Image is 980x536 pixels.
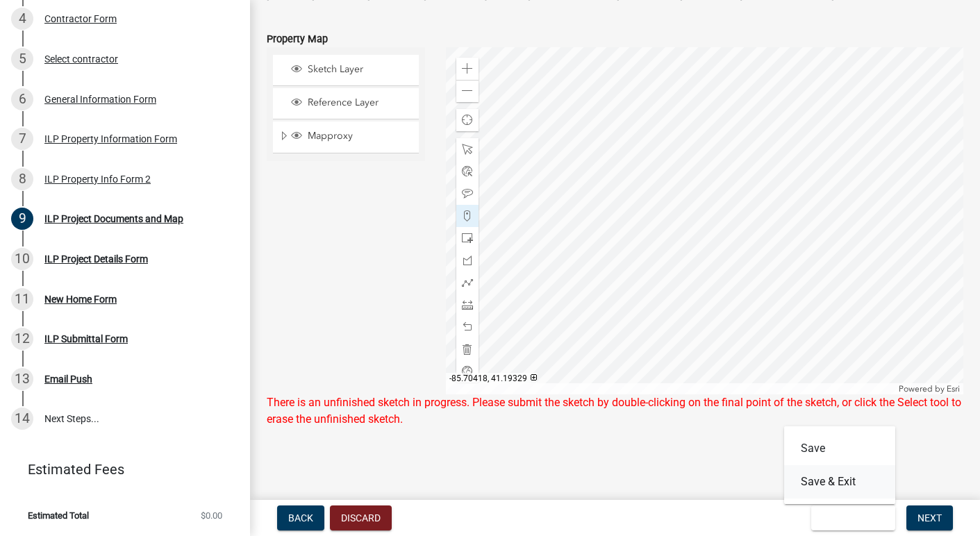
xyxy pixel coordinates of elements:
[44,54,118,64] div: Select contractor
[44,14,117,24] div: Contractor Form
[44,374,92,384] div: Email Push
[277,505,324,530] button: Back
[947,384,960,394] a: Esri
[304,63,414,76] span: Sketch Layer
[11,208,33,230] div: 9
[44,134,177,144] div: ILP Property Information Form
[279,130,289,144] span: Expand
[11,288,33,310] div: 11
[11,455,228,483] a: Estimated Fees
[288,512,313,524] span: Back
[272,51,420,158] ul: Layer List
[44,254,148,264] div: ILP Project Details Form
[44,94,156,104] div: General Information Form
[201,511,222,520] span: $0.00
[44,174,151,184] div: ILP Property Info Form 2
[289,63,414,77] div: Sketch Layer
[28,511,89,520] span: Estimated Total
[289,130,414,144] div: Mapproxy
[44,334,128,344] div: ILP Submittal Form
[267,35,328,44] label: Property Map
[11,328,33,350] div: 12
[456,109,479,131] div: Find my location
[273,88,419,119] li: Reference Layer
[784,465,895,499] button: Save & Exit
[44,214,183,224] div: ILP Project Documents and Map
[917,512,942,524] span: Next
[822,512,876,524] span: Save & Exit
[273,122,419,153] li: Mapproxy
[456,80,479,102] div: Zoom out
[11,248,33,270] div: 10
[273,55,419,86] li: Sketch Layer
[895,383,963,394] div: Powered by
[11,88,33,110] div: 6
[784,432,895,465] button: Save
[304,130,414,142] span: Mapproxy
[289,97,414,110] div: Reference Layer
[11,8,33,30] div: 4
[784,426,895,504] div: Save & Exit
[44,294,117,304] div: New Home Form
[11,408,33,430] div: 14
[11,128,33,150] div: 7
[11,368,33,390] div: 13
[811,505,895,530] button: Save & Exit
[11,48,33,70] div: 5
[456,58,479,80] div: Zoom in
[330,505,392,530] button: Discard
[304,97,414,109] span: Reference Layer
[11,168,33,190] div: 8
[906,505,953,530] button: Next
[267,394,963,428] div: There is an unfinished sketch in progress. Please submit the sketch by double-clicking on the fin...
